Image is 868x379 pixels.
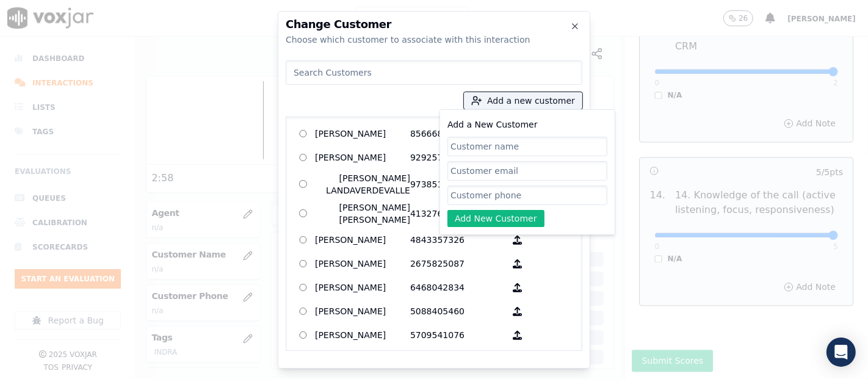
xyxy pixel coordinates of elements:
[299,236,307,244] input: [PERSON_NAME] 4843357326
[315,254,410,273] p: [PERSON_NAME]
[410,148,505,167] p: 9292572248
[410,125,505,143] p: 8566680251
[315,350,410,369] p: [PERSON_NAME]
[447,137,607,156] input: Customer name
[505,326,529,345] button: [PERSON_NAME] 5709541076
[299,284,307,292] input: [PERSON_NAME] 6468042834
[299,154,307,162] input: [PERSON_NAME] 9292572248
[315,148,410,167] p: [PERSON_NAME]
[410,201,505,226] p: 4132768577
[410,278,505,297] p: 6468042834
[410,254,505,273] p: 2675825087
[299,209,307,217] input: [PERSON_NAME] [PERSON_NAME] 4132768577
[410,302,505,321] p: 5088405460
[299,130,307,138] input: [PERSON_NAME] 8566680251
[505,231,529,250] button: [PERSON_NAME] 4843357326
[410,350,505,369] p: 2163348023
[315,278,410,297] p: [PERSON_NAME]
[299,180,307,188] input: [PERSON_NAME] LANDAVERDEVALLE 9738518662
[315,231,410,250] p: [PERSON_NAME]
[826,337,856,367] div: Open Intercom Messenger
[315,172,410,197] p: [PERSON_NAME] LANDAVERDEVALLE
[315,125,410,143] p: [PERSON_NAME]
[447,161,607,181] input: Customer email
[286,60,582,85] input: Search Customers
[505,278,529,297] button: [PERSON_NAME] 6468042834
[286,34,582,46] div: Choose which customer to associate with this interaction
[299,331,307,339] input: [PERSON_NAME] 5709541076
[447,210,544,227] button: Add New Customer
[315,326,410,345] p: [PERSON_NAME]
[315,302,410,321] p: [PERSON_NAME]
[464,92,582,109] button: Add a new customer
[315,201,410,226] p: [PERSON_NAME] [PERSON_NAME]
[410,231,505,250] p: 4843357326
[505,302,529,321] button: [PERSON_NAME] 5088405460
[410,326,505,345] p: 5709541076
[447,120,538,129] label: Add a New Customer
[286,19,582,30] h2: Change Customer
[299,260,307,268] input: [PERSON_NAME] 2675825087
[505,254,529,273] button: [PERSON_NAME] 2675825087
[447,186,607,205] input: Customer phone
[410,172,505,197] p: 9738518662
[299,308,307,316] input: [PERSON_NAME] 5088405460
[505,350,529,369] button: [PERSON_NAME] 2163348023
